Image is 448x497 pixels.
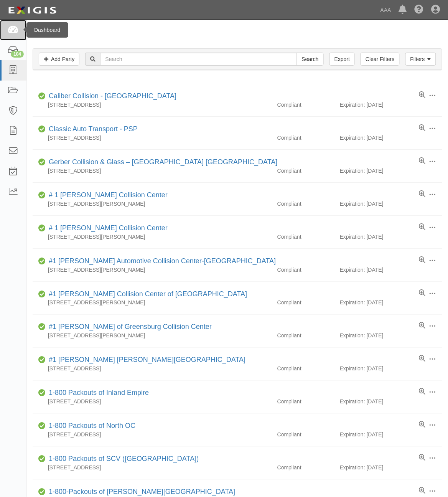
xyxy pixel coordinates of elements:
[419,223,426,231] a: View results summary
[377,2,395,18] a: AAA
[272,233,340,241] div: Compliant
[26,22,68,38] div: Dashboard
[272,431,340,439] div: Compliant
[419,355,426,363] a: View results summary
[272,167,340,175] div: Compliant
[340,200,442,208] div: Expiration: [DATE]
[33,233,272,241] div: [STREET_ADDRESS][PERSON_NAME]
[340,266,442,274] div: Expiration: [DATE]
[415,5,424,15] i: Help Center - Complianz
[340,464,442,472] div: Expiration: [DATE]
[49,92,176,100] a: Caliber Collision - [GEOGRAPHIC_DATA]
[33,134,272,142] div: [STREET_ADDRESS]
[419,124,426,132] a: View results summary
[340,101,442,109] div: Expiration: [DATE]
[49,125,138,133] a: Classic Auto Transport - PSP
[405,53,436,66] a: Filters
[419,487,426,495] a: View results summary
[419,157,426,165] a: View results summary
[49,488,235,496] a: 1-800-Packouts of [PERSON_NAME][GEOGRAPHIC_DATA]
[38,127,46,132] i: Compliant
[33,29,442,39] h1: Parties
[33,266,272,274] div: [STREET_ADDRESS][PERSON_NAME]
[33,332,272,340] div: [STREET_ADDRESS][PERSON_NAME]
[39,53,79,66] a: Add Party
[419,256,426,264] a: View results summary
[38,292,46,297] i: Compliant
[49,356,245,364] a: #1 [PERSON_NAME] [PERSON_NAME][GEOGRAPHIC_DATA]
[49,389,149,397] a: 1-800 Packouts of Inland Empire
[49,290,247,298] a: #1 [PERSON_NAME] Collision Center of [GEOGRAPHIC_DATA]
[33,398,272,406] div: [STREET_ADDRESS]
[272,266,340,274] div: Compliant
[272,365,340,373] div: Compliant
[38,490,46,495] i: Compliant
[419,421,426,429] a: View results summary
[340,365,442,373] div: Expiration: [DATE]
[340,134,442,142] div: Expiration: [DATE]
[46,223,168,233] div: # 1 Cochran Collision Center
[38,160,46,165] i: Compliant
[33,101,272,109] div: [STREET_ADDRESS]
[419,190,426,198] a: View results summary
[46,388,149,398] div: 1-800 Packouts of Inland Empire
[33,464,272,472] div: [STREET_ADDRESS]
[419,454,426,462] a: View results summary
[272,332,340,340] div: Compliant
[272,101,340,109] div: Compliant
[49,257,276,265] a: #1 [PERSON_NAME] Automotive Collision Center-[GEOGRAPHIC_DATA]
[340,431,442,439] div: Expiration: [DATE]
[272,464,340,472] div: Compliant
[38,193,46,198] i: Compliant
[46,289,247,299] div: #1 Cochran Collision Center of Greensburg
[49,158,278,166] a: Gerber Collision & Glass – [GEOGRAPHIC_DATA] [GEOGRAPHIC_DATA]
[419,289,426,297] a: View results summary
[419,322,426,330] a: View results summary
[272,200,340,208] div: Compliant
[46,190,168,200] div: # 1 Cochran Collision Center
[33,167,272,175] div: [STREET_ADDRESS]
[38,259,46,264] i: Compliant
[6,3,59,17] img: logo-5460c22ac91f19d4615b14bd174203de0afe785f0fc80cf4dbbc73dc1793850b.png
[38,325,46,330] i: Compliant
[33,200,272,208] div: [STREET_ADDRESS][PERSON_NAME]
[49,191,168,199] a: # 1 [PERSON_NAME] Collision Center
[272,134,340,142] div: Compliant
[46,157,278,167] div: Gerber Collision & Glass – Houston Brighton
[49,455,199,463] a: 1-800 Packouts of SCV ([GEOGRAPHIC_DATA])
[33,365,272,373] div: [STREET_ADDRESS]
[340,299,442,307] div: Expiration: [DATE]
[49,422,135,430] a: 1-800 Packouts of North OC
[100,53,297,66] input: Search
[46,256,276,266] div: #1 Cochran Automotive Collision Center-Monroeville
[38,457,46,462] i: Compliant
[361,53,399,66] a: Clear Filters
[329,53,355,66] a: Export
[38,94,46,99] i: Compliant
[272,398,340,406] div: Compliant
[46,421,135,431] div: 1-800 Packouts of North OC
[33,299,272,307] div: [STREET_ADDRESS][PERSON_NAME]
[46,355,245,365] div: #1 Cochran Robinson Township
[38,226,46,231] i: Compliant
[38,391,46,396] i: Compliant
[419,388,426,396] a: View results summary
[340,332,442,340] div: Expiration: [DATE]
[38,358,46,363] i: Compliant
[33,431,272,439] div: [STREET_ADDRESS]
[340,398,442,406] div: Expiration: [DATE]
[272,299,340,307] div: Compliant
[49,323,212,331] a: #1 [PERSON_NAME] of Greensburg Collision Center
[46,322,212,332] div: #1 Cochran of Greensburg Collision Center
[49,224,168,232] a: # 1 [PERSON_NAME] Collision Center
[46,124,138,134] div: Classic Auto Transport - PSP
[11,51,24,58] div: 104
[419,91,426,99] a: View results summary
[297,53,324,66] input: Search
[340,233,442,241] div: Expiration: [DATE]
[38,424,46,429] i: Compliant
[340,167,442,175] div: Expiration: [DATE]
[46,454,199,464] div: 1-800 Packouts of SCV (Santa Clarita Valley)
[46,91,176,101] div: Caliber Collision - Gainesville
